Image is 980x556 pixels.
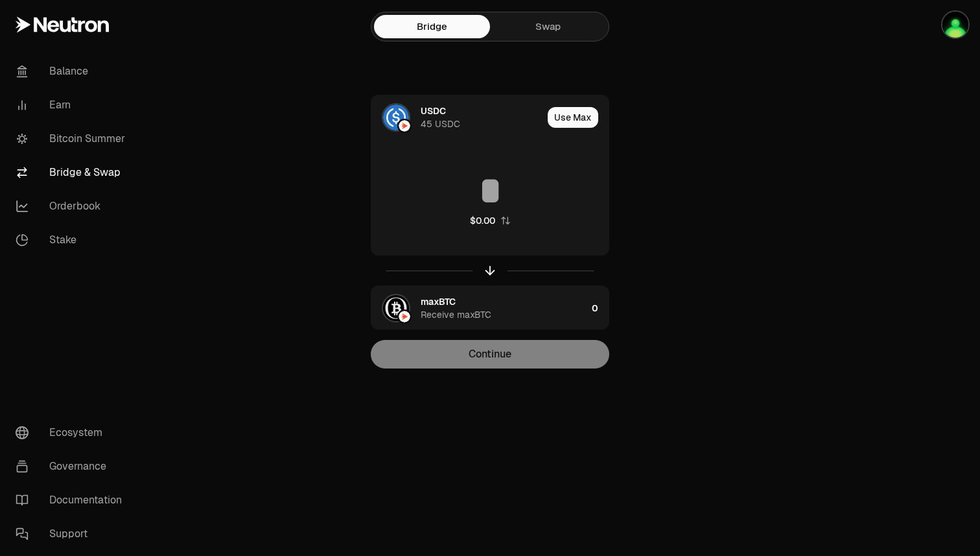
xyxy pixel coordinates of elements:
img: Neutron Logo [399,120,410,132]
a: Support [5,517,140,551]
div: maxBTC LogoNeutron LogomaxBTCReceive maxBTC [371,286,587,330]
a: Bridge [374,15,490,38]
div: 45 USDC [421,117,460,130]
a: Documentation [5,483,140,517]
button: Use Max [548,107,598,128]
div: USDC [421,104,446,117]
img: USDC Logo [383,104,409,130]
div: maxBTC [421,295,456,308]
a: Earn [5,88,140,122]
div: USDC LogoNeutron LogoUSDC45 USDC [371,95,542,139]
a: Bitcoin Summer [5,122,140,156]
button: $0.00 [470,214,511,227]
a: Governance [5,450,140,483]
div: $0.00 [470,214,495,227]
a: Stake [5,223,140,257]
a: Bridge & Swap [5,156,140,189]
a: Orderbook [5,189,140,223]
div: Receive maxBTC [421,308,491,321]
a: Swap [490,15,606,38]
img: maxBTC Logo [383,295,409,321]
button: maxBTC LogoNeutron LogomaxBTCReceive maxBTC0 [371,286,609,330]
a: Ecosystem [5,416,140,450]
img: Main Wallet [942,12,968,38]
div: 0 [592,286,609,330]
a: Balance [5,54,140,88]
img: Neutron Logo [399,311,410,322]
